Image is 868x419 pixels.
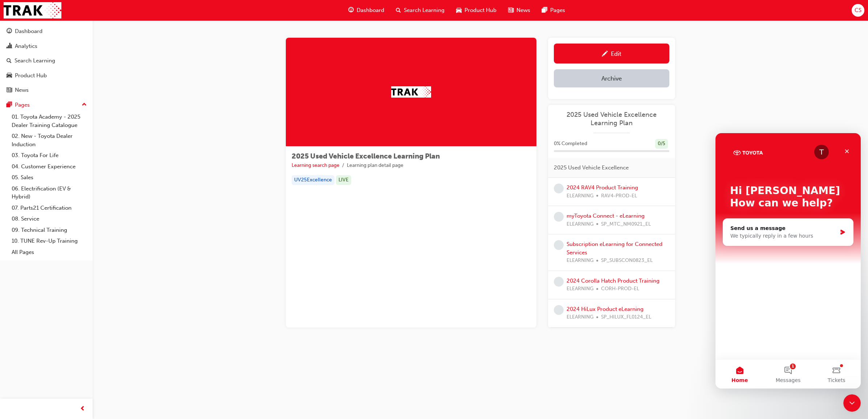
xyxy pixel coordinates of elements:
a: News [3,83,90,97]
div: Pages [15,101,30,109]
a: 09. Technical Training [9,225,90,236]
span: ELEARNING [567,313,593,321]
span: guage-icon [348,6,354,15]
div: News [15,86,29,94]
a: 2024 RAV4 Product Training [567,184,638,191]
iframe: Intercom live chat [843,394,861,412]
div: LIVE [336,175,351,185]
a: myToyota Connect - eLearning [567,213,645,219]
span: up-icon [82,100,87,110]
span: 2025 Used Vehicle Excellence Learning Plan [292,152,440,160]
span: Product Hub [465,6,496,15]
span: news-icon [7,87,12,94]
span: SP_SUBSCON0823_EL [601,256,653,265]
span: News [516,6,530,15]
a: Product Hub [3,69,90,82]
span: ELEARNING [567,192,593,200]
a: 01. Toyota Academy - 2025 Dealer Training Catalogue [9,111,90,131]
span: RAV4-PROD-EL [601,192,637,200]
a: 06. Electrification (EV & Hybrid) [9,183,90,202]
div: Analytics [15,42,37,50]
a: Learning search page [292,162,340,168]
a: 08. Service [9,213,90,225]
a: 03. Toyota For Life [9,150,90,161]
a: 02. New - Toyota Dealer Induction [9,131,90,150]
a: 2025 Used Vehicle Excellence Learning Plan [554,111,669,127]
a: search-iconSearch Learning [390,3,450,18]
button: DashboardAnalyticsSearch LearningProduct HubNews [3,23,90,98]
a: pages-iconPages [536,3,571,18]
div: 0 / 5 [655,139,668,149]
a: 2024 Corolla Hatch Product Training [567,278,660,284]
span: Search Learning [404,6,445,15]
a: 05. Sales [9,172,90,183]
span: learningRecordVerb_NONE-icon [554,184,564,193]
span: SP_HILUX_FL0124_EL [601,313,651,321]
span: 0 % Completed [554,140,587,148]
div: UV25Excellence [292,175,334,185]
span: SP_MTC_NM0921_EL [601,220,651,229]
a: Edit [554,44,669,63]
img: Trak [391,86,431,98]
button: Archive [554,69,669,87]
span: pages-icon [7,102,12,108]
a: Subscription eLearning for Connected Services [567,241,662,256]
a: All Pages [9,247,90,258]
div: Search Learning [15,57,55,65]
span: ELEARNING [567,256,593,265]
span: ELEARNING [567,220,593,229]
span: learningRecordVerb_NONE-icon [554,212,564,222]
div: Product Hub [15,71,47,80]
span: search-icon [396,6,401,15]
img: Trak [4,2,61,19]
span: 2025 Used Vehicle Excellence [554,164,629,172]
a: Search Learning [3,54,90,67]
span: car-icon [456,6,462,15]
a: guage-iconDashboard [342,3,390,18]
div: Edit [611,50,621,57]
span: learningRecordVerb_NONE-icon [554,305,564,315]
span: Dashboard [357,6,384,15]
a: car-iconProduct Hub [450,3,502,18]
span: CS [855,6,861,15]
span: search-icon [7,58,12,64]
a: 10. TUNE Rev-Up Training [9,235,90,247]
span: guage-icon [7,28,12,35]
a: Analytics [3,40,90,53]
span: pencil-icon [602,51,608,58]
span: chart-icon [7,43,12,50]
a: Dashboard [3,25,90,38]
iframe: Intercom live chat [715,133,861,389]
span: prev-icon [80,404,85,414]
a: 04. Customer Experience [9,161,90,172]
a: 07. Parts21 Certification [9,202,90,214]
span: learningRecordVerb_NONE-icon [554,277,564,287]
a: 2024 HiLux Product eLearning [567,306,644,312]
button: Pages [3,98,90,112]
span: news-icon [508,6,514,15]
div: Archive [601,75,622,82]
li: Learning plan detail page [347,161,403,170]
button: CS [852,4,864,17]
span: car-icon [7,73,12,79]
span: Pages [550,6,565,15]
span: pages-icon [542,6,547,15]
span: ELEARNING [567,285,593,293]
span: CORH-PROD-EL [601,285,639,293]
div: Dashboard [15,27,42,36]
